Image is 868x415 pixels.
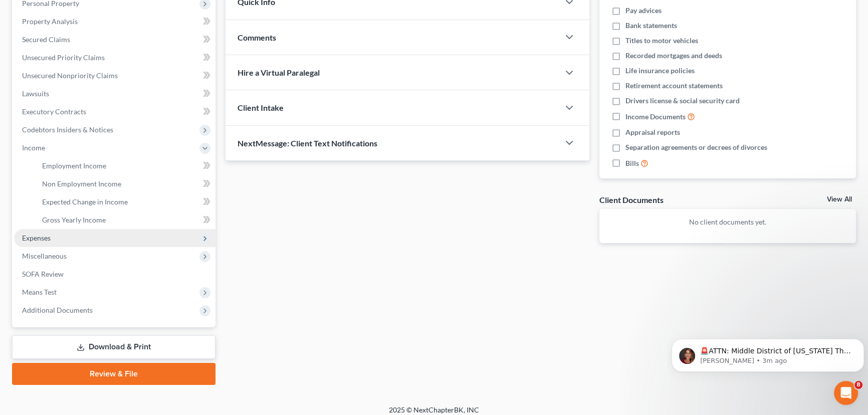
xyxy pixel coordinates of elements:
a: View All [827,196,852,203]
a: Expected Change in Income [34,193,215,211]
a: Lawsuits [14,85,215,103]
iframe: Intercom notifications message [668,318,868,388]
iframe: Intercom live chat [834,381,858,405]
span: Appraisal reports [625,127,680,137]
span: Expenses [22,234,51,242]
a: Non Employment Income [34,175,215,193]
span: Recorded mortgages and deeds [625,51,722,61]
span: Client Intake [238,103,284,112]
span: Pay advices [625,6,662,16]
span: Executory Contracts [22,107,86,116]
span: 8 [854,381,862,389]
a: SOFA Review [14,265,215,283]
span: SOFA Review [22,270,64,278]
a: Executory Contracts [14,103,215,121]
span: Separation agreements or decrees of divorces [625,142,767,152]
span: Income Documents [625,112,686,122]
a: Download & Print [12,335,215,359]
div: Client Documents [599,194,664,205]
span: Means Test [22,288,57,296]
a: Review & File [12,363,215,385]
p: No client documents yet. [607,217,848,227]
span: Secured Claims [22,35,70,44]
span: Income [22,143,45,152]
span: Comments [238,33,276,42]
span: Unsecured Priority Claims [22,53,105,62]
a: Property Analysis [14,13,215,31]
span: Retirement account statements [625,81,723,91]
a: Unsecured Nonpriority Claims [14,67,215,85]
span: Property Analysis [22,17,78,26]
a: Employment Income [34,157,215,175]
span: Bills [625,158,639,168]
span: Drivers license & social security card [625,96,740,106]
span: Unsecured Nonpriority Claims [22,71,118,80]
a: Gross Yearly Income [34,211,215,229]
a: Unsecured Priority Claims [14,49,215,67]
span: Additional Documents [22,306,93,314]
span: Miscellaneous [22,252,67,260]
span: Expected Change in Income [42,197,128,206]
span: Hire a Virtual Paralegal [238,68,320,77]
span: Non Employment Income [42,179,121,188]
span: Life insurance policies [625,66,695,76]
span: NextMessage: Client Text Notifications [238,138,377,148]
a: Secured Claims [14,31,215,49]
span: Lawsuits [22,89,49,98]
span: Codebtors Insiders & Notices [22,125,113,134]
span: Titles to motor vehicles [625,36,698,46]
span: Bank statements [625,21,677,31]
span: Employment Income [42,161,106,170]
span: Gross Yearly Income [42,216,106,224]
